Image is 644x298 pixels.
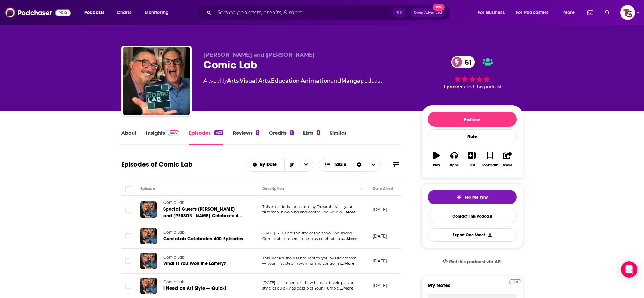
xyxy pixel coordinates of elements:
div: 1 [317,130,320,135]
span: Comic Lab [163,255,185,260]
span: first step in owning and controlling your o [262,210,342,214]
p: [DATE] [373,233,387,239]
span: Comic Lab [163,230,185,235]
span: Open Advanced [414,11,442,14]
button: Follow [428,112,517,127]
a: Credits1 [269,129,293,145]
span: For Podcasters [516,8,549,17]
button: Play [428,147,445,172]
button: open menu [473,7,513,18]
button: Sort Direction [284,158,299,171]
button: open menu [558,7,583,18]
div: Rate [428,129,517,143]
div: 61 1 personrated this podcast [421,52,523,94]
span: , [300,77,301,84]
div: 1 [256,130,259,135]
a: I Need an Art Style — Quick! [163,285,244,292]
span: Comic Lab [163,200,185,205]
p: [DATE] [373,283,387,288]
div: Episode [140,185,155,193]
span: For Business [478,8,505,17]
img: Comic Lab [123,47,190,115]
div: Apps [450,163,459,168]
a: Comic Lab [163,255,244,261]
input: Search podcasts, credits, & more... [214,7,393,18]
span: 61 [458,56,475,68]
a: 61 [451,56,475,68]
span: This week's show is brought to you by Dreamhost [262,256,356,260]
button: open menu [246,162,284,167]
span: [PERSON_NAME] and [PERSON_NAME] [203,52,315,58]
a: Visual Arts [240,77,270,84]
span: Comic Lab [163,280,185,284]
a: Pro website [509,278,521,284]
span: and [331,77,341,84]
img: Podchaser Pro [509,279,521,284]
a: Show notifications dropdown [602,7,612,18]
a: Charts [112,7,135,18]
span: ⌘ K [393,8,405,17]
span: Logged in as TvSMediaGroup [620,5,635,20]
span: ComicLab listeners to help us celebrate ou [262,236,343,241]
a: Manga [341,77,361,84]
span: I Need an Art Style — Quick! [163,285,226,291]
a: What if You Won the Lottery? [163,260,244,267]
img: Podchaser Pro [168,130,180,136]
div: Share [503,163,512,168]
a: InsightsPodchaser Pro [146,129,180,145]
a: Get this podcast via API [437,253,508,270]
a: Comic Lab [163,230,244,236]
span: This episode is sponsored by Dreamhost — your [262,204,353,209]
div: A weekly podcast [203,77,382,85]
span: Table [334,162,346,167]
div: List [470,163,475,168]
img: tell me why sparkle [456,195,462,200]
div: 1 [290,130,293,135]
a: Education [271,77,300,84]
div: Sort Direction [352,158,366,171]
a: Similar [330,129,346,145]
span: ...More [341,261,354,266]
span: style as quickly as possible! Your Humble [262,286,339,291]
p: [DATE] [373,207,387,212]
span: Get this podcast via API [449,259,502,265]
a: Animation [301,77,331,84]
a: Comic Lab [163,200,245,206]
img: Podchaser - Follow, Share and Rate Podcasts [5,6,71,19]
span: More [563,8,575,17]
span: Tell Me Why [464,195,488,200]
a: About [121,129,136,145]
span: [DATE], a listener asks how he can develop an art [262,280,355,285]
a: Reviews1 [233,129,259,145]
a: Episodes403 [189,129,223,145]
label: My Notes [428,282,517,294]
span: What if You Won the Lottery? [163,261,226,266]
button: Column Actions [357,185,366,193]
div: Bookmark [482,163,498,168]
a: Contact This Podcast [428,210,517,223]
span: — your first step in owning and controllin [262,261,341,266]
div: Description [262,185,284,193]
button: Open AdvancedNew [411,8,445,17]
span: By Date [260,162,279,167]
div: 403 [214,130,223,135]
a: Lists1 [303,129,320,145]
h1: Episodes of Comic Lab [121,160,192,169]
span: Podcasts [84,8,104,17]
span: New [433,4,445,11]
button: Show profile menu [620,5,635,20]
button: open menu [140,7,178,18]
button: Apps [445,147,463,172]
div: Date Aired [373,185,393,193]
span: Toggle select row [125,283,131,289]
span: Charts [117,8,131,17]
a: Arts [227,77,239,84]
button: Choose View [319,158,381,172]
span: , [270,77,271,84]
a: ComicLab Celebrates 400 Episodes [163,235,244,242]
div: Play [433,163,440,168]
span: , [239,77,240,84]
button: open menu [79,7,113,18]
button: Share [499,147,516,172]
